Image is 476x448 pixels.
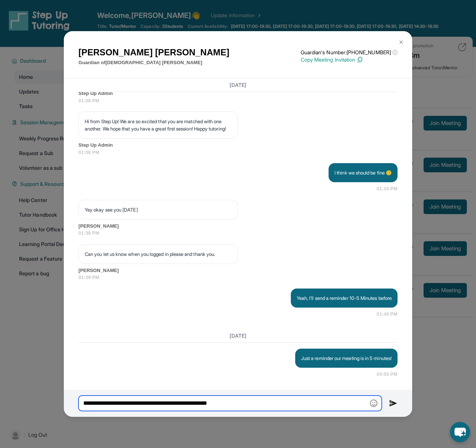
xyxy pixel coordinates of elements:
p: Guardian's Number: [PHONE_NUMBER] [301,49,398,56]
span: 01:10 PM [377,185,398,192]
p: Yeah, I'll send a reminder 10-5 Minutes before [297,294,392,302]
span: [PERSON_NAME] [78,267,398,274]
span: Step Up Admin [78,142,398,149]
span: 01:38 PM [78,229,398,237]
p: Copy Meeting Invitation [301,56,398,63]
img: Copy Icon [356,56,363,63]
p: Just a reminder our meeting is in 5 minutes! [301,355,392,362]
img: Emoji [370,400,377,407]
h1: [PERSON_NAME] [PERSON_NAME] [78,46,229,59]
p: Can you let us know when you logged in please and thank you. [85,250,232,258]
span: 01:08 PM [78,149,398,156]
img: Send icon [389,399,398,408]
p: Yay okay see you [DATE] [85,206,232,213]
span: ⓘ [392,49,398,56]
p: Guardian of [DEMOGRAPHIC_DATA] [PERSON_NAME] [78,59,229,66]
span: 01:08 PM [78,97,398,104]
h3: [DATE] [78,81,398,89]
p: Hi from Step Up! We are so excited that you are matched with one another. We hope that you have a... [85,118,232,132]
h3: [DATE] [78,332,398,339]
span: Step Up Admin [78,90,398,97]
button: chat-button [450,422,470,442]
span: [PERSON_NAME] [78,223,398,230]
span: 01:39 PM [78,274,398,281]
span: 04:55 PM [377,371,398,378]
p: I think we should be fine 🙂 [334,169,392,176]
span: 01:40 PM [377,311,398,318]
img: Close Icon [398,39,404,45]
